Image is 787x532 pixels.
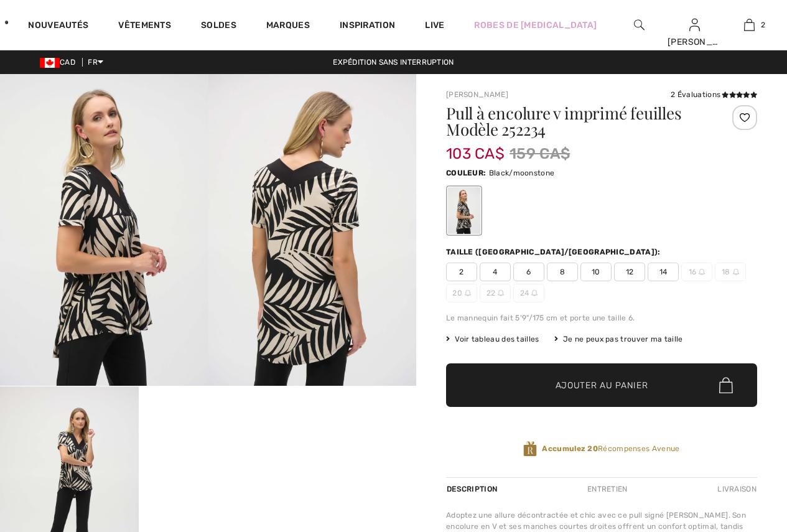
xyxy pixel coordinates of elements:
span: CAD [40,58,80,67]
a: Se connecter [689,19,700,30]
img: Pull &agrave; Encolure V Imprim&eacute; Feuilles mod&egrave;le 252234. 2 [208,74,417,386]
span: 22 [480,284,511,302]
video: Your browser does not support the video tag. [139,386,277,456]
span: 2 [446,263,477,281]
div: Je ne peux pas trouver ma taille [554,334,683,345]
span: 4 [480,263,511,281]
a: Vêtements [118,20,171,33]
div: Le mannequin fait 5'9"/175 cm et porte une taille 6. [446,312,757,324]
div: Black/moonstone [448,187,480,234]
div: Entretien [577,478,638,500]
span: Black/moonstone [489,169,555,177]
img: ring-m.svg [733,269,739,275]
span: Voir tableau des tailles [446,334,539,345]
span: 16 [681,263,712,281]
span: 2 [761,19,765,30]
img: 1ère Avenue [5,10,8,35]
span: 6 [513,263,544,281]
div: [PERSON_NAME] [668,35,722,49]
span: 14 [648,263,679,281]
span: 24 [513,284,544,302]
img: Canadian Dollar [40,58,60,68]
a: Nouveautés [28,20,88,33]
h1: Pull à encolure v imprimé feuilles Modèle 252234 [446,105,706,138]
span: Inspiration [340,20,395,33]
a: Robes de [MEDICAL_DATA] [474,19,597,32]
div: Taille ([GEOGRAPHIC_DATA]/[GEOGRAPHIC_DATA]): [446,246,663,258]
span: Récompenses Avenue [542,443,679,454]
img: Récompenses Avenue [523,441,537,457]
img: recherche [634,17,645,32]
a: 2 [722,17,776,32]
span: 103 CA$ [446,133,505,162]
span: 12 [614,263,645,281]
div: 2 Évaluations [671,89,757,100]
div: Description [446,478,500,500]
div: Livraison [714,478,757,500]
a: Soldes [201,20,236,33]
img: Mes infos [689,17,700,32]
span: 18 [715,263,746,281]
span: 8 [547,263,578,281]
span: Couleur: [446,169,486,177]
span: FR [88,58,103,67]
img: Bag.svg [719,377,733,393]
span: 10 [580,263,612,281]
img: ring-m.svg [699,269,705,275]
strong: Accumulez 20 [542,444,598,453]
button: Ajouter au panier [446,363,757,407]
a: Live [425,19,444,32]
img: ring-m.svg [531,290,538,296]
a: Marques [266,20,310,33]
img: ring-m.svg [498,290,504,296]
span: 20 [446,284,477,302]
span: 159 CA$ [510,142,570,165]
img: Mon panier [744,17,755,32]
a: [PERSON_NAME] [446,90,508,99]
img: ring-m.svg [465,290,471,296]
span: Ajouter au panier [556,379,648,392]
